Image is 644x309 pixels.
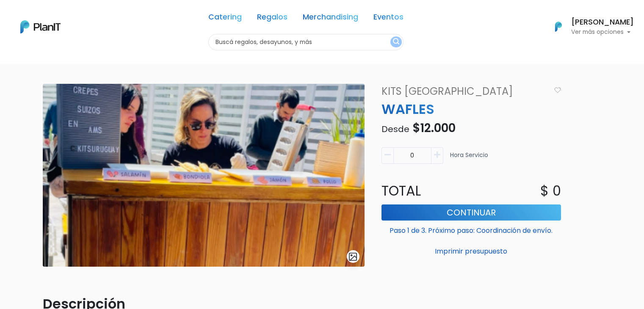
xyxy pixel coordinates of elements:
[373,14,404,24] a: Eventos
[381,204,561,221] button: Continuar
[549,17,568,36] img: PlanIt Logo
[540,181,561,201] p: $ 0
[348,252,358,262] img: gallery-light
[544,16,634,38] button: PlanIt Logo [PERSON_NAME] Ver más opciones
[208,34,404,50] input: Buscá regalos, desayunos, y más
[393,38,399,46] img: search_button-432b6d5273f82d61273b3651a40e1bd1b912527efae98b1b7a1b2c0702e16a8d.svg
[381,244,561,259] button: Imprimir presupuesto
[376,99,566,119] p: WAFLES
[208,14,242,24] a: Catering
[381,123,409,135] span: Desde
[450,151,488,167] p: Hora servicio
[571,29,634,35] p: Ver más opciones
[554,87,561,93] img: heart_icon
[303,14,358,24] a: Merchandising
[43,84,365,267] img: Captura_de_pantalla_2025-09-01_114351.png
[257,14,287,24] a: Regalos
[381,222,561,236] p: Paso 1 de 3. Próximo paso: Coordinación de envío.
[376,181,471,201] p: Total
[20,20,61,33] img: PlanIt Logo
[571,19,634,26] h6: [PERSON_NAME]
[376,84,550,99] a: Kits [GEOGRAPHIC_DATA]
[412,120,456,136] span: $12.000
